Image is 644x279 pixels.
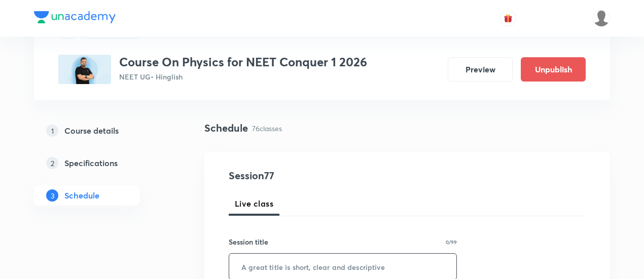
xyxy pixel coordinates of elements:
[504,14,513,23] img: avatar
[34,11,116,26] a: Company Logo
[252,123,282,134] p: 76 classes
[46,189,58,202] p: 3
[446,240,457,245] p: 0/99
[448,57,513,82] button: Preview
[34,121,172,141] a: 1Course details
[46,157,58,169] p: 2
[64,157,118,169] h5: Specifications
[235,197,273,210] span: Live class
[204,121,248,136] h4: Schedule
[64,189,99,202] h5: Schedule
[34,153,172,173] a: 2Specifications
[64,125,119,137] h5: Course details
[58,55,111,84] img: 980A9811-92CB-4A1A-9265-2F732888A9D3_plus.png
[119,55,367,69] h3: Course On Physics for NEET Conquer 1 2026
[521,57,586,82] button: Unpublish
[500,10,516,26] button: avatar
[593,10,610,27] img: nikita patil
[229,168,414,183] h4: Session 77
[229,236,268,247] h6: Session title
[119,71,367,82] p: NEET UG • Hinglish
[46,125,58,137] p: 1
[34,11,116,23] img: Company Logo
